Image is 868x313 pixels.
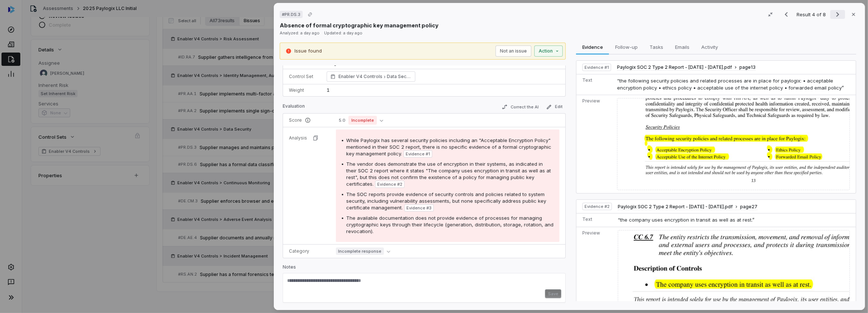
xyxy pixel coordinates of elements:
button: Action [534,46,563,57]
span: 1 [327,87,330,93]
p: Score [289,117,324,123]
span: While Paylogix has several security policies including an "Acceptable Encryption Policy" mentione... [346,137,551,156]
span: The SOC reports provide evidence of security controls and policies related to system security, in... [346,191,546,211]
span: The vendor does demonstrate the use of encryption in their systems, as indicated in their SOC 2 r... [346,161,551,187]
p: Notes [283,264,566,273]
span: Evidence # 1 [406,151,430,157]
p: Issue found [295,47,322,55]
span: Evidence # 1 [585,64,609,70]
span: page 13 [739,64,756,70]
button: Edit [543,102,566,111]
p: Control Set [289,74,315,80]
span: # PR.DS.3 [282,11,300,17]
span: Follow-up [612,42,641,52]
span: Activity [698,42,721,52]
p: Evaluation [283,103,305,112]
span: page 27 [740,204,758,210]
span: Incomplete [348,116,377,125]
td: Text [576,213,615,227]
span: Paylogix SOC 2 Type 2 Report - [DATE] - [DATE].pdf [617,64,732,70]
p: Result 4 of 8 [797,10,827,18]
span: Evidence # 2 [585,203,610,209]
button: Previous result [779,10,794,19]
span: Analyzed: a day ago [280,30,320,36]
span: Paylogix SOC 2 Type 2 Report - [DATE] - [DATE].pdf [618,204,733,210]
button: Correct the AI [499,102,542,111]
span: Enabler V4 Controls Data Security [338,73,412,80]
img: 27b89e1c4d514248ad061f2f16833150_original.jpg_w1200.jpg [617,98,850,191]
span: Evidence [579,42,606,52]
span: Emails [672,42,692,52]
button: Not an issue [496,46,531,57]
span: The available documentation does not provide evidence of processes for managing cryptographic key... [346,215,554,234]
p: Weight [289,87,315,93]
p: Analysis [289,135,307,141]
span: Incomplete response [336,248,384,255]
td: Text [576,74,614,95]
span: “the following security policies and related processes are in place for paylogix: ▪ acceptable en... [617,78,844,91]
p: Category [289,248,324,254]
span: no guidance [327,60,355,66]
button: Next result [830,10,845,19]
span: Evidence # 3 [406,205,432,211]
button: 5.0Incomplete [336,116,386,125]
button: Copy link [303,8,317,21]
button: Paylogix SOC 2 Type 2 Report - [DATE] - [DATE].pdfpage27 [618,204,758,210]
span: Tasks [647,42,666,52]
span: Evidence # 2 [377,181,402,187]
span: “the company uses encryption in transit as well as at rest.” [618,217,755,223]
p: Absence of formal cryptographic key management policy [280,21,439,29]
span: Updated: a day ago [324,30,362,36]
td: Preview [576,95,614,193]
button: Paylogix SOC 2 Type 2 Report - [DATE] - [DATE].pdfpage13 [617,64,756,71]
